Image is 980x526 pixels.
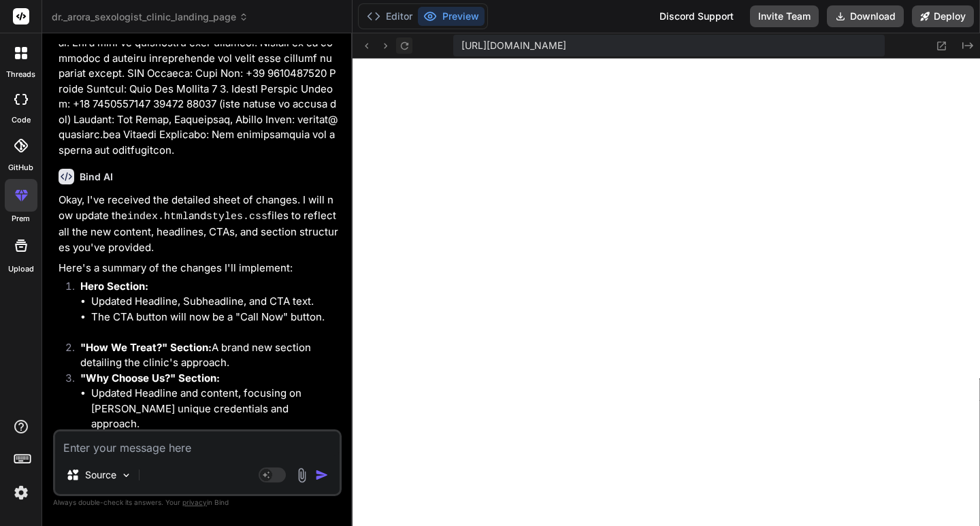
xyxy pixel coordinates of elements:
[353,59,980,526] iframe: Preview
[80,280,148,293] strong: Hero Section:
[10,481,33,504] img: settings
[12,114,31,126] label: code
[120,470,132,481] img: Pick Models
[182,498,207,506] span: privacy
[69,340,339,371] li: A brand new section detailing the clinic's approach.
[6,69,35,80] label: threads
[91,294,339,310] li: Updated Headline, Subheadline, and CTA text.
[91,386,339,432] li: Updated Headline and content, focusing on [PERSON_NAME] unique credentials and approach.
[912,5,974,27] button: Deploy
[750,5,819,27] button: Invite Team
[361,7,418,26] button: Editor
[91,310,339,325] li: The CTA button will now be a "Call Now" button.
[85,468,116,482] p: Source
[651,5,742,27] div: Discord Support
[59,261,339,276] p: Here's a summary of the changes I'll implement:
[315,468,329,482] img: icon
[461,39,566,52] span: [URL][DOMAIN_NAME]
[53,496,342,509] p: Always double-check its answers. Your in Bind
[80,372,220,384] strong: "Why Choose Us?" Section:
[80,341,212,354] strong: "How We Treat?" Section:
[8,162,33,174] label: GitHub
[418,7,485,26] button: Preview
[294,467,310,483] img: attachment
[127,211,189,223] code: index.html
[59,193,339,255] p: Okay, I've received the detailed sheet of changes. I will now update the and files to reflect all...
[206,211,267,223] code: styles.css
[827,5,904,27] button: Download
[12,213,30,225] label: prem
[52,10,248,24] span: dr._arora_sexologist_clinic_landing_page
[80,170,113,184] h6: Bind AI
[8,263,34,275] label: Upload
